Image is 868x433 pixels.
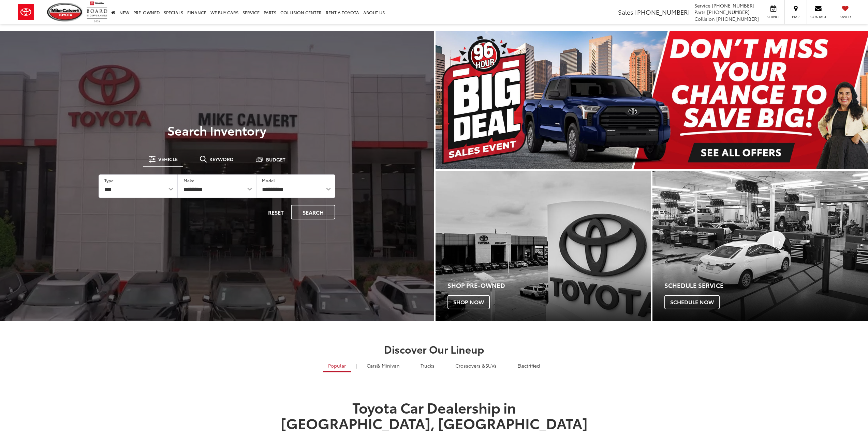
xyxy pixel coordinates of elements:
[443,362,447,369] li: |
[436,171,651,322] a: Shop Pre-Owned Shop Now
[354,362,358,369] li: |
[291,205,335,219] button: Search
[635,7,690,16] span: [PHONE_NUMBER]
[838,14,853,19] span: Saved
[262,177,275,183] label: Model
[716,15,759,22] span: [PHONE_NUMBER]
[262,205,290,219] button: Reset
[505,362,509,369] li: |
[766,14,781,19] span: Service
[183,177,194,183] label: Make
[694,2,710,9] span: Service
[618,7,633,16] span: Sales
[664,282,868,289] h4: Schedule Service
[415,360,440,371] a: Trucks
[652,171,868,322] a: Schedule Service Schedule Now
[694,9,706,15] span: Parts
[436,171,651,322] div: Toyota
[377,362,400,369] span: & Minivan
[209,157,234,161] span: Keyword
[323,360,351,372] a: Popular
[47,3,83,21] img: Mike Calvert Toyota
[788,14,803,19] span: Map
[694,15,715,22] span: Collision
[450,360,502,371] a: SUVs
[158,157,178,161] span: Vehicle
[455,362,485,369] span: Crossovers &
[712,2,754,9] span: [PHONE_NUMBER]
[447,295,490,309] span: Shop Now
[266,157,285,162] span: Budget
[707,9,750,15] span: [PHONE_NUMBER]
[810,14,826,19] span: Contact
[652,171,868,322] div: Toyota
[664,295,720,309] span: Schedule Now
[29,123,406,137] h3: Search Inventory
[447,282,651,289] h4: Shop Pre-Owned
[362,360,405,371] a: Cars
[512,360,545,371] a: Electrified
[408,362,412,369] li: |
[104,177,114,183] label: Type
[194,343,675,355] h2: Discover Our Lineup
